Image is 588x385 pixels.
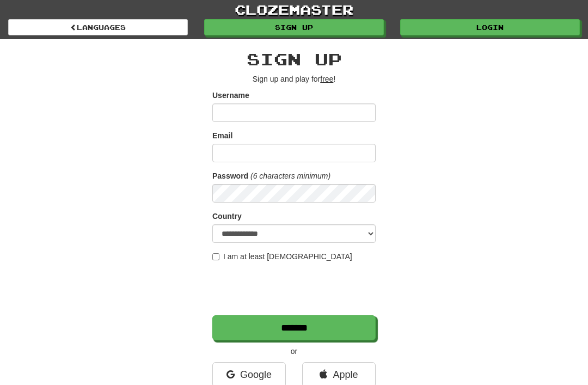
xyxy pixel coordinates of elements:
[212,251,352,262] label: I am at least [DEMOGRAPHIC_DATA]
[212,130,232,141] label: Email
[212,253,219,260] input: I am at least [DEMOGRAPHIC_DATA]
[204,19,384,35] a: Sign up
[320,75,333,83] u: free
[212,170,248,181] label: Password
[8,19,188,35] a: Languages
[212,211,242,222] label: Country
[212,50,376,68] h2: Sign up
[212,346,376,357] p: or
[250,172,330,180] em: (6 characters minimum)
[400,19,580,35] a: Login
[212,90,249,101] label: Username
[212,74,376,84] p: Sign up and play for !
[212,267,378,310] iframe: reCAPTCHA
